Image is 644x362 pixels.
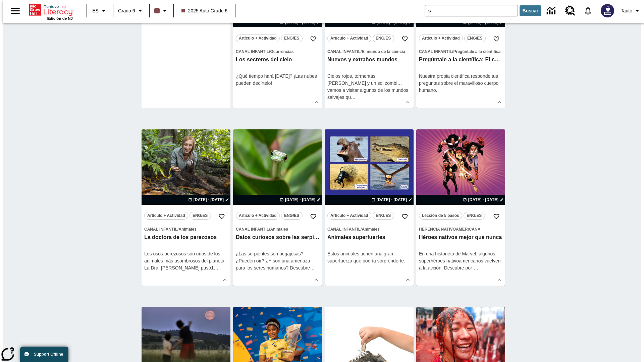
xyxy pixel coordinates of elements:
[462,197,505,203] button: 27 ago - 27 ago Elegir fechas
[220,275,230,285] button: Ver más
[236,35,280,42] button: Artículo + Actividad
[464,35,486,42] button: ENG/ES
[236,250,319,271] div: ¿Las serpientes son pegajosas? ¿Pueden oír? ¿Y son una amenaza para los seres humanos? Descubr
[327,250,411,264] div: Estos animales tienen una gran superfuerza que podría sorprenderte.
[376,212,391,219] span: ENG/ES
[118,7,135,14] span: Grado 6
[399,210,411,223] button: Añadir a mis Favoritas
[422,212,459,219] span: Lección de 5 pasos
[142,129,230,286] div: lesson details
[144,227,177,232] span: Canal Infantil
[520,5,541,16] button: Buscar
[236,48,319,55] span: Tema: Canal Infantil/Ocurrencias
[621,7,632,14] span: Tauto
[348,95,351,100] span: u
[419,49,452,54] span: Canal Infantil
[376,35,391,42] span: ENG/ES
[327,48,411,55] span: Tema: Canal Infantil/El mundo de la ciencia
[543,2,561,20] a: Centro de información
[330,35,368,42] span: Artículo + Actividad
[490,33,502,45] button: Añadir a mis Favoritas
[144,212,188,220] button: Artículo + Actividad
[177,227,178,232] span: /
[618,5,644,17] button: Perfil/Configuración
[327,73,411,101] div: Cielos rojos, tormentas [PERSON_NAME] y un sol zombi… vamos a visitar algunos de los mundos salva...
[144,250,228,271] div: Los osos perezosos son unos de los animales más asombrosos del planeta. La Dra. [PERSON_NAME] pasó
[474,265,478,270] span: …
[236,49,269,54] span: Canal Infantil
[311,275,321,285] button: Ver más
[494,97,504,107] button: Ver más
[452,49,453,54] span: /
[236,73,319,87] div: ¿Qué tiempo hará [DATE]? ¡Las nubes pueden decírtelo!
[403,97,413,107] button: Ver más
[216,210,228,223] button: Añadir a mis Favoritas
[236,212,280,220] button: Artículo + Actividad
[468,197,498,203] span: [DATE] - [DATE]
[278,197,322,203] button: 26 ago - 26 ago Elegir fechas
[147,212,185,219] span: Artículo + Actividad
[361,227,362,232] span: /
[373,35,394,42] button: ENG/ES
[190,212,211,220] button: ENG/ES
[327,234,411,241] h3: Animales superfuertes
[377,197,407,203] span: [DATE] - [DATE]
[236,234,319,241] h3: Datos curiosos sobre las serpientes
[425,5,518,16] input: Buscar campo
[362,49,405,54] span: El mundo de la ciencia
[194,197,224,203] span: [DATE] - [DATE]
[144,234,228,241] h3: La doctora de los perezosos
[419,212,462,220] button: Lección de 5 pasos
[362,227,379,232] span: Animales
[327,49,361,54] span: Canal Infantil
[403,275,413,285] button: Ver más
[269,49,270,54] span: /
[20,347,68,362] button: Support Offline
[236,226,319,233] span: Tema: Canal Infantil/Animales
[464,212,485,220] button: ENG/ES
[399,33,411,45] button: Añadir a mis Favoritas
[236,56,319,63] h3: Los secretos del cielo
[307,33,319,45] button: Añadir a mis Favoritas
[561,2,579,20] a: Centro de recursos, Se abrirá en una pestaña nueva.
[144,226,228,233] span: Tema: Canal Infantil/Animales
[419,35,463,42] button: Artículo + Actividad
[92,7,99,14] span: ES
[239,212,277,219] span: Artículo + Actividad
[284,212,299,219] span: ENG/ES
[281,35,303,42] button: ENG/ES
[285,197,315,203] span: [DATE] - [DATE]
[327,226,411,233] span: Tema: Canal Infantil/Animales
[187,197,230,203] button: 24 ago - 24 ago Elegir fechas
[211,265,214,270] span: 1
[178,227,196,232] span: Animales
[281,212,303,220] button: ENG/ES
[330,212,368,219] span: Artículo + Actividad
[152,5,171,17] button: El color de la clase es café oscuro. Cambiar el color de la clase.
[370,197,414,203] button: 27 ago - 27 ago Elegir fechas
[270,227,288,232] span: Animales
[236,227,269,232] span: Canal Infantil
[419,56,502,63] h3: Pregúntale a la científica: El cuerpo humano
[310,265,315,270] span: …
[579,2,597,19] a: Notificaciones
[29,3,73,16] a: Portada
[453,49,500,54] span: Pregúntale a la científica
[34,352,63,357] span: Support Offline
[327,35,371,42] button: Artículo + Actividad
[269,227,270,232] span: /
[467,212,482,219] span: ENG/ES
[422,35,460,42] span: Artículo + Actividad
[467,35,482,42] span: ENG/ES
[601,4,614,17] img: Avatar
[181,7,228,14] span: 2025 Auto Grade 6
[419,227,480,232] span: Herencia nativoamericana
[416,129,505,286] div: lesson details
[419,226,502,233] span: Tema: Herencia nativoamericana/null
[327,227,361,232] span: Canal Infantil
[307,210,319,223] button: Añadir a mis Favoritas
[361,49,362,54] span: /
[490,210,502,223] button: Añadir a mis Favoritas
[419,250,502,271] div: En una historieta de Marvel, algunos superhéroes nativoamericanos vuelven a la acción. Descubre por
[307,265,310,270] span: e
